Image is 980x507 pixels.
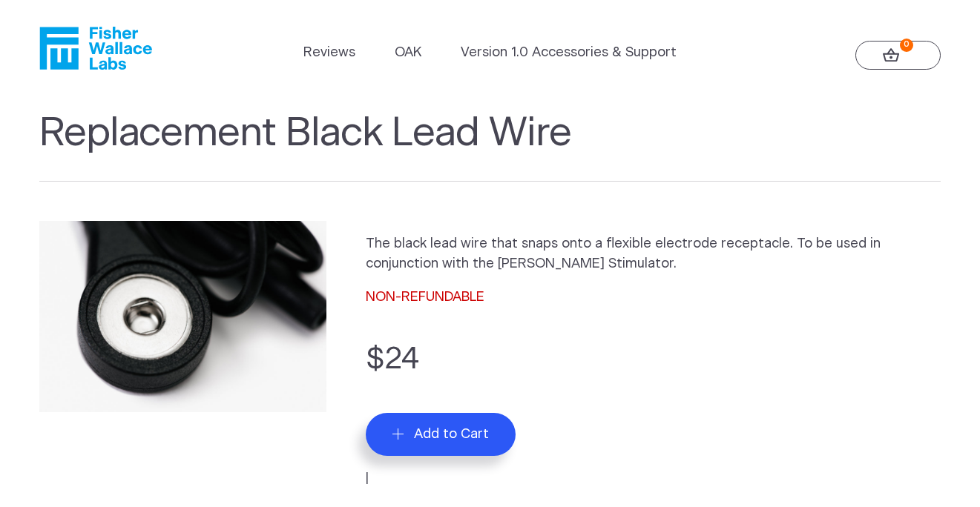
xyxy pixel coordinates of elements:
[395,43,421,63] a: OAK
[303,43,355,63] a: Reviews
[39,110,941,182] h1: Replacement Black Lead Wire
[461,43,677,63] a: Version 1.0 Accessories & Support
[39,27,152,70] a: Fisher Wallace
[366,291,484,304] span: NON-REFUNDABLE
[414,426,489,443] span: Add to Cart
[366,337,941,488] form: |
[39,221,327,412] img: Replacement Black Lead Wire
[366,234,941,274] p: The black lead wire that snaps onto a flexible electrode receptacle. To be used in conjunction wi...
[366,337,941,382] p: $24
[855,41,941,70] a: 0
[366,413,516,456] button: Add to Cart
[900,39,913,52] strong: 0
